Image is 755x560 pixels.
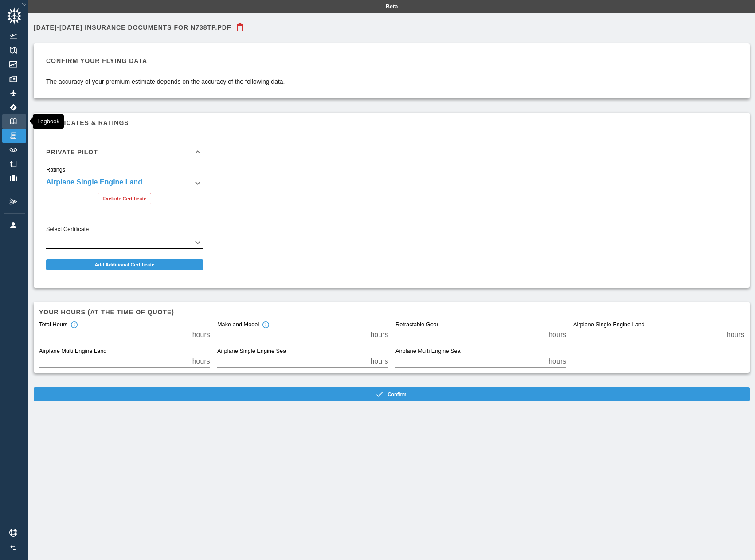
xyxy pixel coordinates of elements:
[217,348,286,356] label: Airplane Single Engine Sea
[46,177,203,189] div: Airplane Single Engine Land
[39,348,106,356] label: Airplane Multi Engine Land
[370,356,388,367] p: hours
[39,118,744,128] h6: Certificates & Ratings
[46,77,285,86] p: The accuracy of your premium estimate depends on the accuracy of the following data.
[548,329,566,340] p: hours
[395,321,438,329] label: Retractable Gear
[39,138,210,166] div: Private Pilot
[548,356,566,367] p: hours
[39,307,744,317] h6: Your hours (at the time of quote)
[262,321,270,329] svg: Total hours in the make and model of the insured aircraft
[46,166,65,174] label: Ratings
[46,56,285,66] h6: Confirm your flying data
[217,321,270,329] div: Make and Model
[98,193,151,204] button: Exclude Certificate
[34,387,750,401] button: Confirm
[192,329,210,340] p: hours
[395,348,461,356] label: Airplane Multi Engine Sea
[46,225,89,233] label: Select Certificate
[573,321,645,329] label: Airplane Single Engine Land
[70,321,78,329] svg: Total hours in fixed-wing aircraft
[370,329,388,340] p: hours
[34,24,231,31] h6: [DATE]-[DATE] Insurance Documents for N738TP.pdf
[727,329,744,340] p: hours
[39,321,78,329] div: Total Hours
[46,149,98,155] h6: Private Pilot
[46,259,203,270] button: Add Additional Certificate
[192,356,210,367] p: hours
[39,166,210,211] div: Private Pilot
